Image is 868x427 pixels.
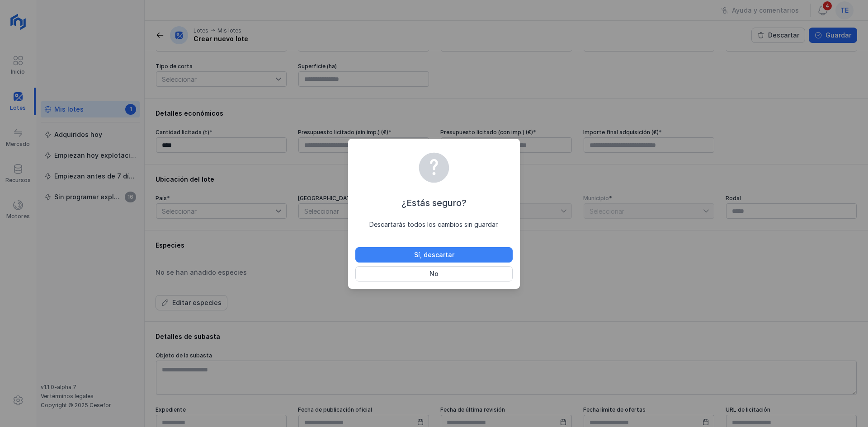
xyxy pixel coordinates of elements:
div: Descartarás todos los cambios sin guardar. [355,220,513,229]
button: Sí, descartar [355,247,513,263]
div: Sí, descartar [414,250,454,259]
button: No [355,266,513,282]
div: ¿Estás seguro? [355,197,513,209]
div: No [429,269,439,278]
